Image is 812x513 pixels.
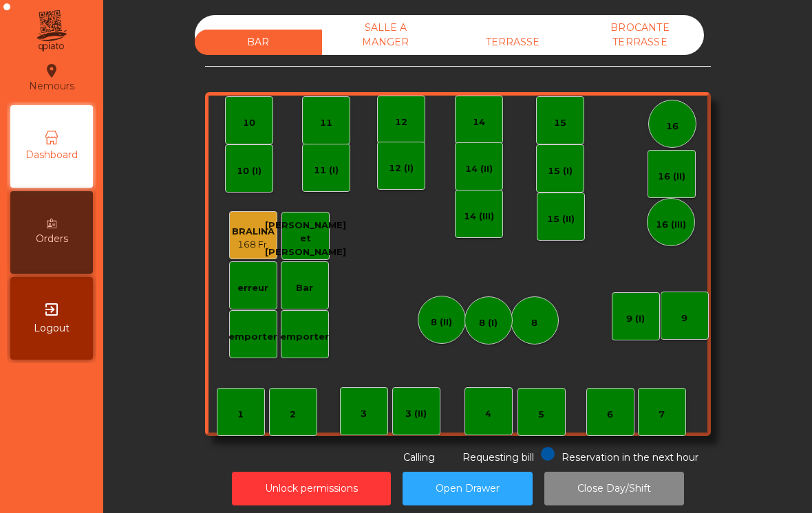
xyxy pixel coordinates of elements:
[34,7,68,55] img: qpiato
[538,408,544,422] div: 5
[656,218,686,232] div: 16 (III)
[403,472,533,505] button: Open Drawer
[449,30,577,55] div: TERRASSE
[195,30,322,55] div: BAR
[29,61,74,95] div: Nemours
[607,408,613,422] div: 6
[562,451,698,463] span: Reservation in the next hour
[479,316,498,330] div: 8 (I)
[389,162,414,175] div: 12 (I)
[280,330,329,344] div: emporter
[465,162,493,176] div: 14 (II)
[25,148,78,162] span: Dashboard
[431,316,452,329] div: 8 (II)
[577,15,704,55] div: BROCANTE TERRASSE
[485,407,491,421] div: 4
[681,312,687,325] div: 9
[320,116,332,130] div: 11
[296,281,313,295] div: Bar
[43,301,60,318] i: exit_to_app
[658,170,685,184] div: 16 (II)
[232,238,275,252] div: 168 Fr.
[395,116,407,129] div: 12
[237,281,268,295] div: erreur
[464,210,494,223] div: 14 (III)
[473,116,485,129] div: 14
[554,116,566,130] div: 15
[228,330,277,344] div: emporter
[237,408,244,422] div: 1
[232,472,391,505] button: Unlock permissions
[544,472,684,505] button: Close Day/Shift
[265,219,346,259] div: [PERSON_NAME] et [PERSON_NAME]
[314,164,339,177] div: 11 (I)
[626,312,645,326] div: 9 (I)
[403,451,435,463] span: Calling
[462,451,534,463] span: Requesting bill
[243,116,255,130] div: 10
[43,63,60,79] i: location_on
[548,164,573,178] div: 15 (I)
[531,316,537,330] div: 8
[547,212,575,226] div: 15 (II)
[659,408,665,422] div: 7
[34,321,70,336] span: Logout
[36,232,68,246] span: Orders
[666,120,679,133] div: 16
[232,225,275,239] div: BRALINA
[237,164,261,178] div: 10 (I)
[322,15,449,55] div: SALLE A MANGER
[361,407,367,421] div: 3
[405,407,427,421] div: 3 (II)
[290,408,296,422] div: 2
